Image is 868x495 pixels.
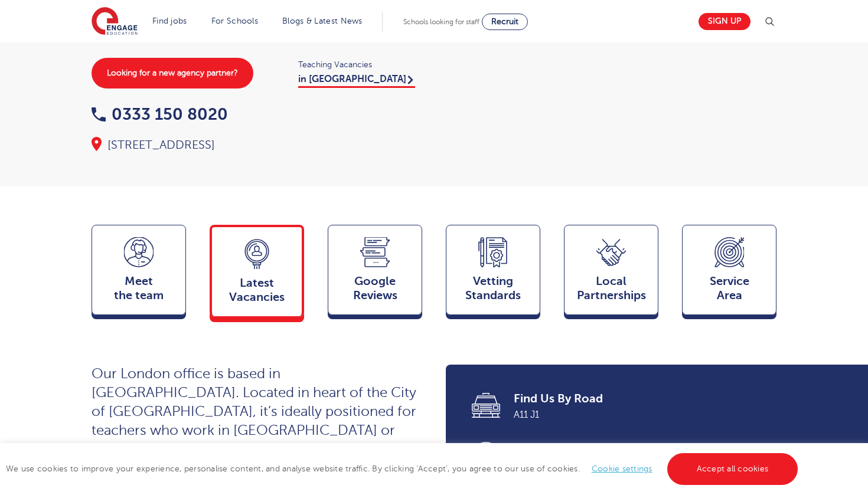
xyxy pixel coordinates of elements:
a: Find jobs [152,17,187,25]
span: Find Us By Rail [514,441,760,458]
span: Vetting Standards [452,274,534,303]
span: Teaching Vacancies [298,58,422,71]
a: For Schools [211,17,258,25]
span: Meet the team [98,274,180,303]
a: VettingStandards [446,225,540,320]
a: Accept all cookies [667,453,798,485]
a: in [GEOGRAPHIC_DATA] [298,74,415,88]
span: Our London office is based in [GEOGRAPHIC_DATA]. Located in heart of the City of [GEOGRAPHIC_DATA... [92,366,416,457]
span: Schools looking for staff [403,18,479,26]
span: Local Partnerships [570,274,652,303]
a: ServiceArea [682,225,776,320]
a: GoogleReviews [328,225,422,320]
span: We use cookies to improve your experience, personalise content, and analyse website traffic. By c... [6,464,801,473]
span: A11 J1 [514,407,760,422]
img: Engage Education [92,7,138,37]
a: Blogs & Latest News [282,17,363,25]
a: Recruit [482,14,528,30]
a: Sign up [699,13,750,30]
a: LatestVacancies [210,225,304,322]
span: Service Area [688,274,770,303]
a: 0333 150 8020 [92,105,228,123]
span: Latest Vacancies [218,276,296,304]
a: Cookie settings [592,464,652,473]
a: Looking for a new agency partner? [92,58,253,88]
span: Google Reviews [334,274,416,303]
a: Local Partnerships [564,225,658,320]
span: Find Us By Road [514,391,760,407]
a: Meetthe team [92,225,186,320]
div: [STREET_ADDRESS] [92,137,422,153]
span: Recruit [491,17,518,26]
